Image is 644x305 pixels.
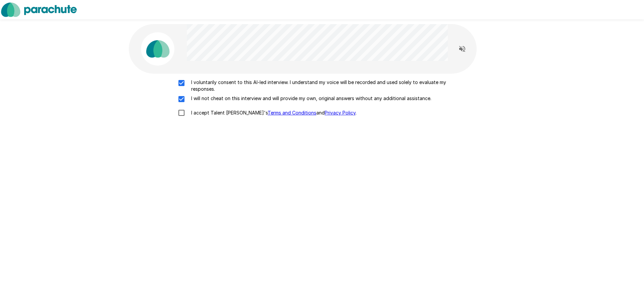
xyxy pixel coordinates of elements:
[325,110,356,116] a: Privacy Policy
[189,109,357,116] p: I accept Talent [PERSON_NAME]'s and .
[189,79,470,92] p: I voluntarily consent to this AI-led interview. I understand my voice will be recorded and used s...
[455,42,469,56] button: Read questions aloud
[141,32,174,66] img: parachute_avatar.png
[268,110,316,116] a: Terms and Conditions
[189,95,431,102] p: I will not cheat on this interview and will provide my own, original answers without any addition...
